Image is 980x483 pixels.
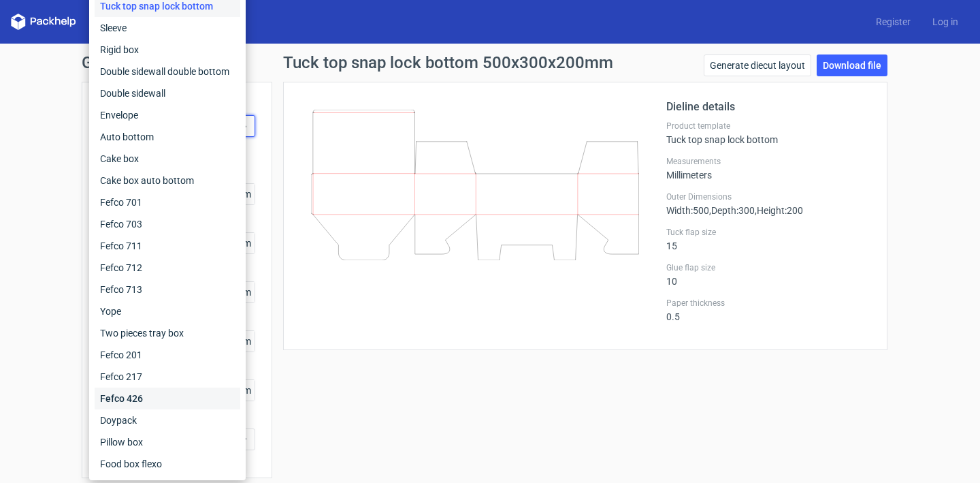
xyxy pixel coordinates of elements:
span: , Depth : 300 [709,205,755,216]
div: Rigid box [95,39,240,61]
div: Fefco 201 [95,344,240,366]
div: Doypack [95,409,240,431]
span: , Height : 200 [755,205,803,216]
div: Fefco 712 [95,257,240,279]
div: Fefco 701 [95,191,240,213]
div: Millimeters [666,156,870,181]
label: Glue flap size [666,262,870,273]
div: Fefco 711 [95,235,240,257]
div: 10 [666,262,870,287]
div: Double sidewall double bottom [95,61,240,82]
div: Sleeve [95,17,240,39]
div: Cake box [95,148,240,170]
a: Log in [921,15,969,29]
label: Product template [666,121,870,131]
div: Yope [95,300,240,322]
div: Pillow box [95,431,240,453]
span: Width : 500 [666,205,709,216]
label: Outer Dimensions [666,191,870,202]
h1: Tuck top snap lock bottom 500x300x200mm [283,54,613,71]
a: Download file [817,54,887,76]
div: Fefco 426 [95,388,240,409]
h2: Dieline details [666,99,870,115]
div: Envelope [95,104,240,126]
a: Generate diecut layout [704,54,811,76]
div: Fefco 713 [95,279,240,300]
div: Tuck top snap lock bottom [666,121,870,145]
a: Register [865,15,921,29]
label: Tuck flap size [666,227,870,238]
div: Cake box auto bottom [95,170,240,191]
label: Measurements [666,156,870,167]
label: Paper thickness [666,298,870,309]
div: Fefco 703 [95,213,240,235]
div: Auto bottom [95,126,240,148]
div: 15 [666,227,870,251]
div: Double sidewall [95,82,240,104]
div: Food box flexo [95,453,240,475]
div: Fefco 217 [95,366,240,388]
div: 0.5 [666,298,870,322]
h1: Generate new dieline [82,54,898,71]
div: Two pieces tray box [95,322,240,344]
